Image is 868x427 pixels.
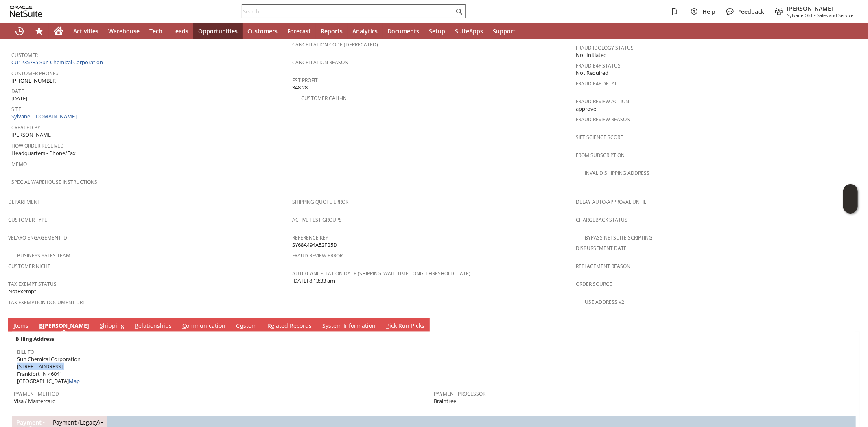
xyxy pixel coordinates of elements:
[135,322,138,329] span: R
[172,27,188,35] span: Leads
[11,113,79,120] a: Sylvane - [DOMAIN_NAME]
[240,322,243,329] span: u
[271,322,274,329] span: e
[585,170,649,176] a: Invalid Shipping Address
[292,241,337,249] span: SY68A494A52FB5D
[180,322,227,331] a: Communication
[8,288,36,295] span: NotExempt
[11,95,27,102] span: [DATE]
[49,23,68,39] a: Home
[149,27,162,35] span: Tech
[242,7,454,16] input: Search
[301,95,347,102] a: Customer Call-in
[287,27,311,35] span: Forecast
[576,198,646,205] a: Delay Auto-Approval Until
[576,216,627,223] a: Chargeback Status
[454,7,464,16] svg: Search
[8,234,67,241] a: Velaro Engagement ID
[11,131,52,139] span: [PERSON_NAME]
[11,124,40,131] a: Created By
[845,320,855,330] a: Unrolled view on
[576,152,625,159] a: From Subscription
[53,418,100,426] a: Payment (Legacy)
[54,26,63,36] svg: Home
[326,322,328,329] span: y
[576,134,623,141] a: Sift Science Score
[576,80,619,87] a: Fraud E4F Detail
[450,23,488,39] a: SuiteApps
[73,27,98,35] span: Activities
[576,116,630,123] a: Fraud Review Reason
[14,333,431,344] div: Billing Address
[576,44,634,51] a: Fraud Idology Status
[292,277,335,285] span: [DATE] 8:13:33 am
[787,4,853,12] span: [PERSON_NAME]
[247,27,278,35] span: Customers
[434,397,457,405] span: Braintree
[8,198,40,205] a: Department
[585,234,652,241] a: Bypass NetSuite Scripting
[34,26,44,36] svg: Shortcuts
[292,216,342,223] a: Active Test Groups
[8,263,50,270] a: Customer Niche
[843,184,858,213] iframe: Click here to launch Oracle Guided Learning Help Panel
[11,88,24,95] a: Date
[429,27,445,35] span: Setup
[702,8,715,15] span: Help
[292,77,318,84] a: Est Profit
[292,270,471,277] a: Auto Cancellation Date (shipping_wait_time_long_threshold_date)
[11,142,64,149] a: How Order Received
[787,12,812,18] span: Sylvane Old
[316,23,348,39] a: Reports
[282,23,316,39] a: Forecast
[321,27,343,35] span: Reports
[15,26,24,36] svg: Recent Records
[738,8,764,15] span: Feedback
[13,322,15,329] span: I
[386,322,389,329] span: P
[193,23,243,39] a: Opportunities
[167,23,193,39] a: Leads
[585,298,624,305] a: Use Address V2
[8,281,57,288] a: Tax Exempt Status
[198,27,238,35] span: Opportunities
[39,322,43,329] span: B
[576,281,612,288] a: Order Source
[292,252,343,259] a: Fraud Review Error
[62,418,68,426] span: m
[576,62,621,69] a: Fraud E4F Status
[814,12,816,18] span: -
[292,41,378,48] a: Cancellation Code (deprecated)
[576,263,630,270] a: Replacement reason
[843,199,858,214] span: Oracle Guided Learning Widget. To move around, please hold and drag
[383,23,424,39] a: Documents
[576,69,608,77] span: Not Required
[37,322,91,331] a: B[PERSON_NAME]
[493,27,516,35] span: Support
[11,161,27,168] a: Memo
[348,23,383,39] a: Analytics
[29,23,49,39] div: Shortcuts
[384,322,426,331] a: Pick Run Picks
[11,149,76,157] span: Headquarters - Phone/Fax
[434,390,486,397] a: Payment Processor
[100,322,103,329] span: S
[243,23,282,39] a: Customers
[14,397,56,405] span: Visa / Mastercard
[387,27,419,35] span: Documents
[17,252,70,259] a: Business Sales Team
[20,418,23,426] span: a
[17,355,81,385] span: Sun Chemical Corporation [STREET_ADDRESS] Frankfort IN 46041 [GEOGRAPHIC_DATA]
[817,12,853,18] span: Sales and Service
[17,349,34,355] a: Bill To
[576,51,607,59] span: Not Initiated
[11,179,97,185] a: Special Warehouse Instructions
[11,106,21,113] a: Site
[133,322,174,331] a: Relationships
[8,299,85,306] a: Tax Exemption Document URL
[108,27,140,35] span: Warehouse
[144,23,167,39] a: Tech
[11,322,31,331] a: Items
[69,377,80,385] a: Map
[292,234,328,241] a: Reference Key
